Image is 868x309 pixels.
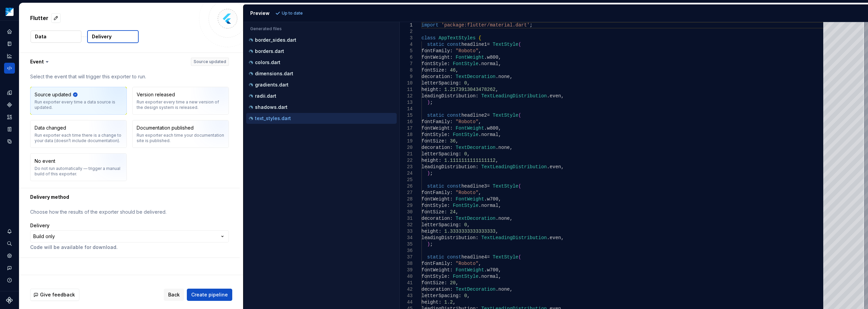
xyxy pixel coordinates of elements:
div: 24 [400,170,413,177]
div: 14 [400,106,413,112]
button: Search ⌘K [4,238,15,249]
span: const [447,254,461,260]
span: FontStyle [453,61,478,66]
span: : [450,119,453,124]
span: fontSize [421,67,444,73]
span: . [478,132,481,137]
p: Delivery [92,33,112,40]
div: 11 [400,86,413,93]
p: Data [35,33,46,40]
span: TextLeadingDistribution [481,235,547,240]
div: Data sources [4,136,15,147]
div: Code automation [4,63,15,74]
span: headline4 [461,254,487,260]
a: Settings [4,250,15,261]
div: 42 [400,286,413,293]
div: Contact support [4,263,15,273]
span: FontStyle [453,132,478,137]
div: Assets [4,112,15,122]
span: ; [430,171,433,176]
span: . [478,203,481,208]
span: : [458,293,461,298]
div: 26 [400,183,413,190]
span: TextStyle [493,113,518,118]
span: static [427,254,444,260]
div: 27 [400,190,413,196]
button: shadows.dart [246,103,397,111]
span: even [550,235,561,240]
span: AppTextStyles [438,35,475,41]
span: "Roboto" [455,119,478,124]
span: even [550,164,561,170]
span: w800 [487,125,498,131]
span: , [495,229,498,234]
span: FontStyle [453,203,478,208]
span: ) [427,100,430,105]
span: height [421,229,438,234]
span: , [455,138,458,144]
span: ) [427,171,430,176]
div: 29 [400,202,413,209]
span: none [498,74,510,79]
span: TextDecoration [455,287,495,292]
div: 43 [400,293,413,299]
span: fontWeight [421,196,450,202]
span: headline2 [461,113,487,118]
div: 31 [400,215,413,222]
div: 34 [400,235,413,241]
a: Storybook stories [4,124,15,135]
span: 1.2173913043478262 [444,87,495,92]
p: text_styles.dart [255,116,291,121]
span: , [455,209,458,215]
div: Preview [250,10,270,17]
span: headline1 [461,42,487,47]
div: 28 [400,196,413,202]
p: radii.dart [255,93,276,99]
span: 1.1111111111111112 [444,158,495,163]
div: 32 [400,222,413,228]
p: Select the event that will trigger this exporter to run. [30,73,229,80]
span: 46 [450,67,456,73]
span: , [498,61,501,66]
span: FontWeight [455,196,484,202]
button: Create pipeline [187,289,232,301]
span: . [478,61,481,66]
span: : [458,80,461,86]
div: 21 [400,151,413,157]
div: 7 [400,61,413,67]
a: Design tokens [4,87,15,98]
span: w700 [487,196,498,202]
div: 3 [400,35,413,41]
span: normal [481,132,498,137]
span: TextStyle [493,254,518,260]
div: 17 [400,125,413,132]
span: : [447,61,450,66]
span: ( [518,42,521,47]
span: : [475,164,478,170]
span: : [444,280,447,286]
div: 18 [400,132,413,138]
div: 19 [400,138,413,144]
span: : [438,158,441,163]
span: leadingDistribution [421,164,476,170]
span: fontFamily [421,48,450,54]
span: decoration [421,216,450,221]
span: ; [430,242,433,247]
span: ( [518,113,521,118]
div: 36 [400,248,413,254]
span: . [495,74,498,79]
span: , [498,203,501,208]
span: static [427,184,444,189]
span: . [484,55,487,60]
span: fontWeight [421,267,450,273]
span: fontFamily [421,119,450,124]
span: . [547,235,549,240]
span: . [547,164,549,170]
span: , [498,132,501,137]
span: letterSpacing [421,222,458,228]
span: "Roboto" [455,48,478,54]
span: : [447,203,450,208]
